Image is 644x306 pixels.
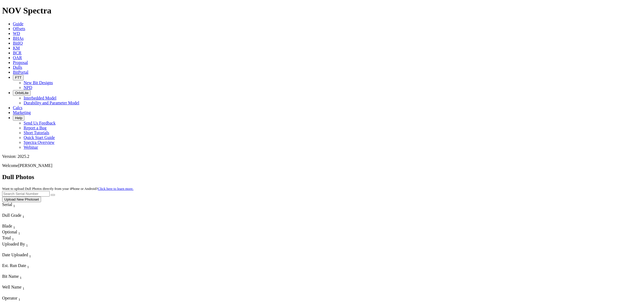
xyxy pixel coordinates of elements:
sub: 1 [27,265,29,269]
span: Sort None [12,236,14,240]
div: Operator Sort None [2,296,79,302]
sub: 1 [13,204,15,208]
span: Sort None [23,285,24,289]
div: Dull Grade Sort None [2,213,40,219]
sub: 1 [18,231,20,235]
div: Sort None [2,224,21,230]
span: Uploaded By [2,242,25,246]
span: Optional [2,230,17,234]
a: BitPortal [13,70,28,74]
sub: 1 [26,243,28,247]
button: Upload New Photoset [2,197,41,202]
div: Well Name Sort None [2,285,79,291]
span: Serial [2,202,12,207]
span: Sort None [29,252,31,257]
div: Sort None [2,236,21,241]
a: Calcs [13,105,23,110]
div: Column Menu [2,269,40,274]
a: Proposal [13,60,28,65]
span: Operator [2,296,17,300]
a: Spectra Overview [24,140,54,145]
a: NPD [24,85,32,90]
a: BitIQ [13,41,23,45]
h1: NOV Spectra [2,6,642,16]
div: Sort None [2,202,25,213]
div: Sort None [2,252,42,263]
div: Sort None [2,230,21,236]
sub: 1 [13,225,15,229]
sub: 1 [19,297,20,301]
span: Sort None [26,242,28,246]
button: Help [13,115,24,121]
span: Sort None [23,213,24,218]
div: Sort None [2,285,79,296]
sub: 1 [23,287,24,291]
sub: 1 [23,215,24,219]
a: Interbedded Model [24,96,56,100]
span: OrbitLite [15,91,28,95]
a: Marketing [13,110,31,115]
a: BHAs [13,36,24,41]
span: Dull Grade [2,213,21,218]
a: Dulls [13,65,22,70]
span: Sort None [27,263,29,268]
div: Blade Sort None [2,224,21,230]
span: Well Name [2,285,21,289]
sub: 1 [20,276,22,280]
a: KM [13,46,20,50]
a: Quick Start Guide [24,135,55,140]
span: Sort None [13,224,15,228]
a: Durability and Parameter Model [24,101,79,105]
div: Sort None [2,263,40,274]
sub: 1 [29,254,31,258]
span: Sort None [13,202,15,207]
div: Uploaded By Sort None [2,242,79,248]
span: FTT [15,76,21,80]
div: Version: 2025.2 [2,154,642,159]
a: Send Us Feedback [24,121,56,125]
input: Search Serial Number [2,191,50,197]
span: Total [2,236,11,240]
button: OrbitLite [13,90,31,96]
span: Date Uploaded [2,252,28,257]
span: [PERSON_NAME] [18,163,52,168]
div: Sort None [2,274,79,285]
span: Help [15,116,22,120]
a: Short Tutorials [24,130,49,135]
div: Sort None [2,242,79,252]
div: Sort None [2,213,40,224]
span: OAR [13,55,22,60]
span: Sort None [19,296,20,300]
span: Offsets [13,26,25,31]
div: Bit Name Sort None [2,274,79,280]
small: Want to upload Dull Photos directly from your iPhone or Android? [2,187,133,191]
div: Column Menu [2,291,79,296]
div: Date Uploaded Sort None [2,252,42,258]
a: New Bit Designs [24,80,53,85]
a: Guide [13,22,23,26]
a: Report a Bug [24,126,46,130]
div: Est. Run Date Sort None [2,263,40,269]
p: Welcome [2,163,642,168]
span: Sort None [18,230,20,234]
div: Optional Sort None [2,230,21,236]
a: BCR [13,51,21,55]
a: Click here to learn more. [98,187,134,191]
span: Blade [2,224,12,228]
div: Total Sort None [2,236,21,241]
div: Column Menu [2,208,25,213]
div: Column Menu [2,248,79,252]
sub: 1 [12,237,14,241]
div: Column Menu [2,219,40,224]
button: FTT [13,75,24,80]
